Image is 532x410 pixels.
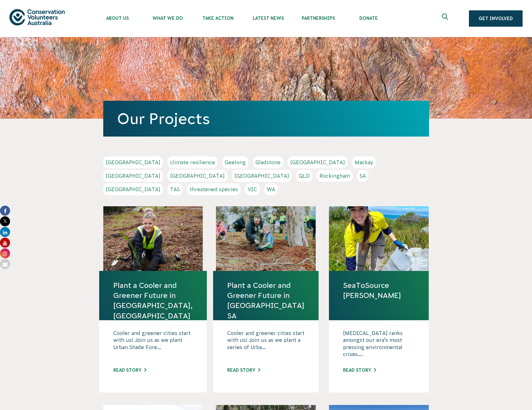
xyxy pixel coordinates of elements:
[253,156,283,168] a: Gladstone
[442,13,450,24] span: Expand search box
[317,170,352,182] a: Rockingham
[113,368,146,373] a: Read story
[103,183,163,195] a: [GEOGRAPHIC_DATA]
[343,330,415,361] p: [MEDICAL_DATA] ranks amongst our era’s most pressing environmental crises....
[117,110,210,127] a: Our Projects
[438,11,453,26] button: Expand search box Close search box
[187,183,240,195] a: threatened species
[357,170,368,182] a: SA
[103,170,163,182] a: [GEOGRAPHIC_DATA]
[103,156,163,168] a: [GEOGRAPHIC_DATA]
[227,368,260,373] a: Read story
[222,156,248,168] a: Geelong
[469,10,523,27] a: Get Involved
[227,280,304,321] a: Plant a Cooler and Greener Future in [GEOGRAPHIC_DATA] SA
[193,16,243,21] span: Take Action
[288,156,347,168] a: [GEOGRAPHIC_DATA]
[296,170,312,182] a: QLD
[113,280,193,321] a: Plant a Cooler and Greener Future in [GEOGRAPHIC_DATA], [GEOGRAPHIC_DATA]
[293,16,343,21] span: Partnerships
[92,16,142,21] span: About Us
[113,330,193,361] p: Cooler and greener cities start with us! Join us as we plant Urban Shade Fore...
[142,16,193,21] span: What We Do
[9,9,65,25] img: logo.svg
[352,156,376,168] a: Mackay
[168,170,227,182] a: [GEOGRAPHIC_DATA]
[243,16,293,21] span: Latest News
[245,183,260,195] a: VIC
[343,368,376,373] a: Read story
[343,280,415,300] a: SeaToSource [PERSON_NAME]
[264,183,278,195] a: WA
[227,330,304,361] p: Cooler and greener cities start with us! Join us as we plant a series of Urba...
[343,16,394,21] span: Donate
[168,183,182,195] a: TAS
[232,170,292,182] a: [GEOGRAPHIC_DATA]
[168,156,218,168] a: climate resilience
